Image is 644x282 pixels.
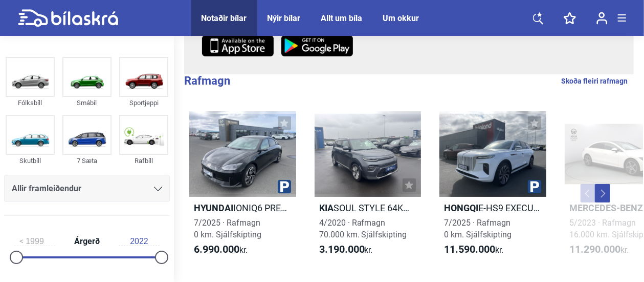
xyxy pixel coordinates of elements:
b: Rafmagn [184,74,230,87]
span: kr. [319,244,373,256]
b: 3.190.000 [319,243,365,255]
div: Fólksbíll [6,97,55,109]
span: kr. [194,244,248,256]
span: Árgerð [72,237,102,246]
b: Kia [319,203,334,213]
span: 7/2025 · Rafmagn 0 km. Sjálfskipting [444,218,512,239]
button: Next [595,184,610,203]
img: user-login.svg [596,12,608,25]
a: Allt um bíla [321,13,363,23]
div: Sportjeppi [119,97,168,109]
a: Notaðir bílar [202,13,247,23]
h2: SOUL STYLE 64KWH [315,202,421,214]
a: Um okkur [383,13,419,23]
a: KiaSOUL STYLE 64KWH4/2020 · Rafmagn70.000 km. Sjálfskipting3.190.000kr. [315,106,421,271]
b: 6.990.000 [194,243,239,255]
b: 11.290.000 [569,243,620,255]
b: Mercedes-Benz [569,203,643,213]
span: 7/2025 · Rafmagn 0 km. Sjálfskipting [194,218,261,239]
h2: E-HS9 EXECUTIVE 120KWH [439,202,546,214]
span: Allir framleiðendur [12,182,81,196]
a: Nýir bílar [268,13,301,23]
h2: IONIQ6 PREMIUM 77KWH [189,202,296,214]
b: Hongqi [444,203,478,213]
span: kr. [444,244,503,256]
span: kr. [569,244,629,256]
div: Smábíl [62,97,112,109]
a: HyundaiIONIQ6 PREMIUM 77KWH7/2025 · Rafmagn0 km. Sjálfskipting6.990.000kr. [189,106,296,271]
span: 4/2020 · Rafmagn 70.000 km. Sjálfskipting [319,218,407,239]
b: 11.590.000 [444,243,495,255]
div: 7 Sæta [62,155,112,167]
button: Previous [581,184,596,203]
a: HongqiE-HS9 EXECUTIVE 120KWH7/2025 · Rafmagn0 km. Sjálfskipting11.590.000kr. [439,106,546,271]
b: Hyundai [194,203,233,213]
div: Skutbíll [6,155,55,167]
a: Skoða fleiri rafmagn [561,74,628,88]
div: Rafbíll [119,155,168,167]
